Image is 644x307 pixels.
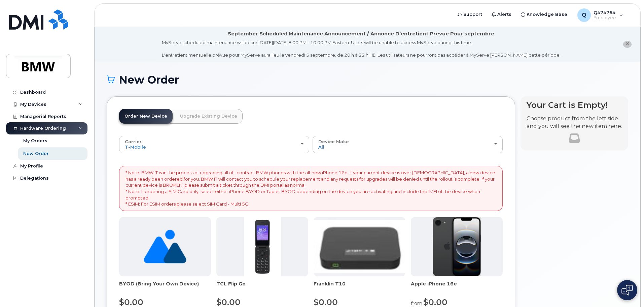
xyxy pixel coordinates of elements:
span: $0.00 [314,297,338,307]
span: $0.00 [423,297,448,307]
p: * Note: BMW IT is in the process of upgrading all off-contract BMW phones with the all-new iPhone... [126,170,496,207]
small: from [411,300,422,306]
span: All [318,144,324,150]
span: Carrier [125,139,142,144]
a: Order New Device [119,109,173,124]
button: close notification [623,41,632,48]
div: Apple iPhone 16e [411,280,503,294]
button: Carrier T-Mobile [119,136,309,153]
span: $0.00 [119,297,143,307]
h1: New Order [107,74,628,86]
span: T-Mobile [125,144,146,150]
button: Device Make All [313,136,503,153]
h4: Your Cart is Empty! [527,100,622,110]
img: no_image_found-2caef05468ed5679b831cfe6fc140e25e0c280774317ffc20a367ab7fd17291e.png [144,217,186,276]
span: $0.00 [216,297,241,307]
img: iphone16e.png [433,217,481,276]
a: Upgrade Existing Device [175,109,243,124]
span: Device Make [318,139,349,144]
p: Choose product from the left side and you will see the new item here. [527,115,622,130]
img: t10.jpg [314,220,405,273]
img: Open chat [621,285,633,296]
div: Franklin T10 [314,280,405,294]
img: TCL_FLIP_MODE.jpg [244,217,281,276]
div: MyServe scheduled maintenance will occur [DATE][DATE] 8:00 PM - 10:00 PM Eastern. Users will be u... [162,39,561,58]
div: September Scheduled Maintenance Announcement / Annonce D'entretient Prévue Pour septembre [228,30,494,37]
div: BYOD (Bring Your Own Device) [119,280,211,294]
div: TCL Flip Go [216,280,308,294]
